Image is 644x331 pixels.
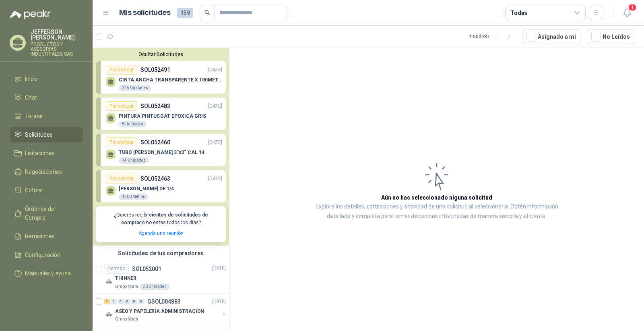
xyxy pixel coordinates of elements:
img: Company Logo [104,277,114,287]
p: [DATE] [212,298,226,305]
div: 8 Unidades [119,121,147,127]
p: [DATE] [208,66,222,74]
a: Por cotizarSOL052463[DATE] [PERSON_NAME] DE 1/41500 Metros [96,170,226,202]
a: Cotizar [10,183,83,198]
div: Solicitudes de tus compradores [93,246,229,261]
p: SOL052491 [140,65,170,74]
a: Por cotizarSOL052460[DATE] TUBO [PERSON_NAME] 3”x3“ CAL 1414 Unidades [96,134,226,166]
a: Licitaciones [10,146,83,161]
p: Explora los detalles, cotizaciones y actividad de una solicitud al seleccionarla. Obtén informaci... [310,202,563,221]
a: Negociaciones [10,164,83,179]
a: Tareas [10,108,83,124]
div: Ocultar SolicitudesPor cotizarSOL052491[DATE] CINTA ANCHA TRANSPARENTE X 100METROS225 UnidadesPor... [93,48,229,246]
a: CerradoSOL052001[DATE] Company LogoTHINNERGrupo North20 Unidades [93,261,229,294]
img: Logo peakr [10,10,51,19]
span: Solicitudes [25,130,53,139]
p: SOL052463 [140,174,170,183]
button: Ocultar Solicitudes [96,51,226,57]
button: 1 [620,6,634,20]
div: 2 [104,299,110,304]
a: Solicitudes [10,127,83,142]
a: Inicio [10,71,83,87]
a: Remisiones [10,229,83,244]
span: Chat [25,93,37,102]
p: SOL052001 [132,266,161,272]
div: Cerrado [104,264,129,274]
span: Cotizar [25,186,43,195]
span: Negociaciones [25,167,62,176]
a: Agenda una reunión [138,231,184,236]
span: Inicio [25,75,38,83]
span: Tareas [25,112,43,121]
span: Remisiones [25,232,55,241]
div: 1 - 50 de 87 [469,30,516,43]
p: [DATE] [208,102,222,110]
p: Grupo North [115,316,138,323]
div: Por cotizar [106,174,137,183]
span: Licitaciones [25,149,55,158]
div: Por cotizar [106,137,137,147]
div: 20 Unidades [140,283,170,290]
a: Manuales y ayuda [10,266,83,281]
p: PINTURA PINTUCOAT EPOXICA GRIS [119,113,206,119]
p: ASEO Y PAPELERIA ADMINISTRACION [115,307,204,315]
button: No Leídos [587,29,634,44]
p: THINNER [115,275,136,282]
span: Órdenes de Compra [25,204,75,222]
div: 0 [124,299,130,304]
p: SOL052483 [140,102,170,110]
div: Por cotizar [106,65,137,75]
a: Por cotizarSOL052483[DATE] PINTURA PINTUCOAT EPOXICA GRIS8 Unidades [96,98,226,130]
a: Configuración [10,247,83,262]
div: 0 [131,299,137,304]
p: [PERSON_NAME] DE 1/4 [119,186,174,192]
button: Asignado a mi [522,29,580,44]
p: Grupo North [115,283,138,290]
div: Por cotizar [106,101,137,111]
p: GSOL004883 [147,299,181,304]
p: [DATE] [212,265,226,273]
p: TUBO [PERSON_NAME] 3”x3“ CAL 14 [119,150,204,155]
p: [DATE] [208,139,222,146]
p: CINTA ANCHA TRANSPARENTE X 100METROS [119,77,222,83]
h3: Aún no has seleccionado niguna solicitud [381,193,492,202]
div: 0 [118,299,124,304]
span: 1 [628,4,637,11]
img: Company Logo [104,310,114,319]
p: [DATE] [208,175,222,183]
div: 0 [138,299,144,304]
span: Manuales y ayuda [25,269,71,278]
a: Por cotizarSOL052491[DATE] CINTA ANCHA TRANSPARENTE X 100METROS225 Unidades [96,61,226,94]
a: 2 0 0 0 0 0 GSOL004883[DATE] Company LogoASEO Y PAPELERIA ADMINISTRACIONGrupo North [104,297,227,323]
span: search [204,10,210,15]
div: 1500 Metros [119,194,149,200]
p: ¿Quieres recibir como estas todos los días? [101,211,221,227]
a: Órdenes de Compra [10,201,83,225]
div: 225 Unidades [119,85,151,91]
p: SOL052460 [140,138,170,147]
div: 0 [111,299,117,304]
p: PRODUCTOS Y ASESORIAS INDUSTRIALES SAS [31,42,83,56]
div: Todas [510,8,527,17]
div: 14 Unidades [119,157,149,164]
span: 159 [177,8,193,18]
b: cientos de solicitudes de compra [121,212,208,225]
p: JEFFERSON [PERSON_NAME] [31,29,83,40]
h1: Mis solicitudes [119,7,171,19]
span: Configuración [25,250,60,259]
a: Chat [10,90,83,105]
